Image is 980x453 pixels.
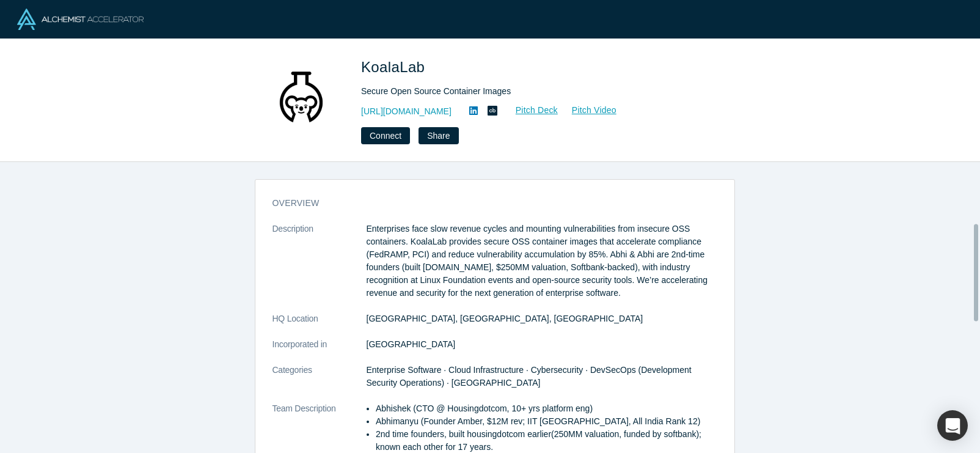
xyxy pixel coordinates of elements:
[272,223,367,312] dt: Description
[367,338,717,351] dd: [GEOGRAPHIC_DATA]
[272,364,367,402] dt: Categories
[361,105,452,118] a: [URL][DOMAIN_NAME]
[272,312,367,338] dt: HQ Location
[361,59,429,75] span: KoalaLab
[376,402,717,415] p: Abhishek (CTO @ Housingdotcom, 10+ yrs platform eng)
[361,127,410,144] button: Connect
[367,312,717,325] dd: [GEOGRAPHIC_DATA], [GEOGRAPHIC_DATA], [GEOGRAPHIC_DATA]
[367,223,717,300] p: Enterprises face slow revenue cycles and mounting vulnerabilities from insecure OSS containers. K...
[558,103,617,117] a: Pitch Video
[17,9,144,30] img: Alchemist Logo
[258,56,344,142] img: KoalaLab's Logo
[361,85,703,98] div: Secure Open Source Container Images
[502,103,558,117] a: Pitch Deck
[367,365,692,388] span: Enterprise Software · Cloud Infrastructure · Cybersecurity · DevSecOps (Development Security Oper...
[376,415,717,428] p: Abhimanyu (Founder Amber, $12M rev; IIT [GEOGRAPHIC_DATA], All India Rank 12)
[272,197,700,210] h3: overview
[419,127,458,144] button: Share
[272,338,367,364] dt: Incorporated in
